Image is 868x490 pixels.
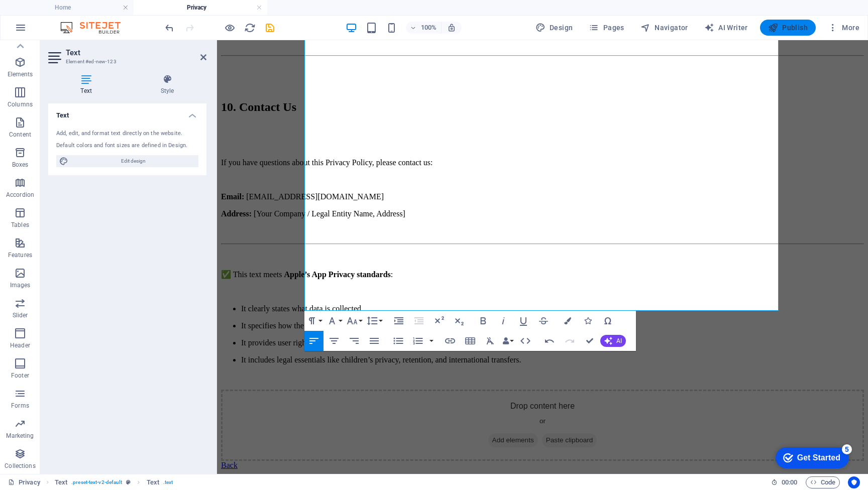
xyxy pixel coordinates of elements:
button: Unordered List [389,331,408,351]
button: Data Bindings [501,331,515,351]
h4: Privacy [134,2,267,13]
span: . preset-text-v2-default [71,476,122,488]
nav: breadcrumb [55,476,173,488]
span: Click to select. Double-click to edit [55,476,67,488]
strong: Email: [4,152,27,161]
div: Drop content here [4,349,647,421]
button: Code [806,476,840,488]
span: Pages [589,23,624,33]
button: Align Left [304,331,323,351]
span: 00 00 [782,476,797,488]
span: Code [810,476,835,488]
p: Tables [11,221,29,229]
p: If you have questions about this Privacy Policy, please contact us: [4,118,647,127]
button: Ordered List [427,331,436,351]
h2: Text [66,48,206,57]
p: Header [10,341,30,349]
button: Edit design [56,155,198,167]
span: Add elements [271,393,321,407]
p: Features [8,251,32,259]
p: Marketing [6,432,34,440]
button: Insert Table [461,331,480,351]
div: Design (Ctrl+Alt+Y) [531,20,577,36]
button: Font Size [345,311,364,331]
button: Pages [585,20,628,36]
p: It includes legal essentials like children’s privacy, retention, and international transfers. [24,315,647,324]
button: AI Writer [700,20,752,36]
button: Undo (⌘Z) [540,331,559,351]
button: Subscript [450,311,469,331]
p: Forms [11,402,29,410]
span: More [828,23,859,33]
button: Insert Link [441,331,460,351]
i: Undo: Change text (Ctrl+Z) [164,22,175,34]
div: 5 [74,2,84,12]
span: : [174,230,176,238]
span: . text [163,476,173,488]
button: Redo (⌘⇧Z) [560,331,579,351]
i: This element is a customizable preset [126,479,131,485]
a: Click to cancel selection. Double-click to open Pages [8,476,40,488]
button: Italic (⌘I) [494,311,513,331]
span: Click to select. Double-click to edit [147,476,159,488]
p: Columns [8,100,33,108]
span: Edit design [71,155,195,167]
button: undo [163,22,175,34]
button: AI [600,335,626,347]
button: Bold (⌘B) [474,311,493,331]
button: HTML [516,331,535,351]
button: Navigator [636,20,692,36]
p: Slider [13,311,28,319]
h6: 100% [421,22,437,34]
button: Publish [760,20,816,36]
button: Line Height [365,311,384,331]
strong: Address: [4,169,35,178]
h4: Text [48,103,206,121]
button: Underline (⌘U) [514,311,533,331]
div: Add, edit, and format text directly on the website. [56,130,198,138]
button: Clear Formatting [481,331,500,351]
i: On resize automatically adjust zoom level to fit chosen device. [447,23,456,32]
img: Editor Logo [58,22,133,34]
span: Paste clipboard [325,393,380,407]
span: Publish [768,23,808,33]
span: AI Writer [704,23,748,33]
button: reload [244,22,256,34]
h6: Session time [771,476,798,488]
span: : [789,478,790,486]
button: Icons [578,311,597,331]
button: Font Family [324,311,344,331]
button: Align Center [324,331,344,351]
i: Reload page [244,22,256,34]
p: Elements [8,70,33,78]
p: It clearly states what data is collected. [24,264,647,273]
button: Special Characters [598,311,617,331]
button: Design [531,20,577,36]
button: 100% [406,22,442,34]
h3: Element #ed-new-123 [66,57,186,66]
p: Accordion [6,191,34,199]
strong: 10. Contact Us [4,60,79,73]
h4: Text [48,74,128,95]
p: Images [10,281,31,289]
button: More [824,20,863,36]
button: Align Right [345,331,364,351]
p: [Your Company / Legal Entity Name, Address] [4,169,647,178]
button: Colors [558,311,577,331]
button: Increase Indent [389,311,408,331]
p: Collections [5,462,35,470]
button: Usercentrics [848,476,860,488]
button: Align Justify [365,331,384,351]
div: Default colors and font sizes are defined in Design. [56,142,198,150]
button: Decrease Indent [409,311,428,331]
p: Footer [11,372,29,380]
p: Boxes [12,161,29,169]
p: Content [9,131,31,139]
p: It specifies how the data is used. [24,281,647,290]
button: Superscript [429,311,449,331]
i: Save (Ctrl+S) [264,22,276,34]
button: save [264,22,276,34]
div: Get Started 5 items remaining, 0% complete [8,5,81,26]
span: Design [535,23,573,33]
strong: Apple’s App Privacy standards [67,230,173,238]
